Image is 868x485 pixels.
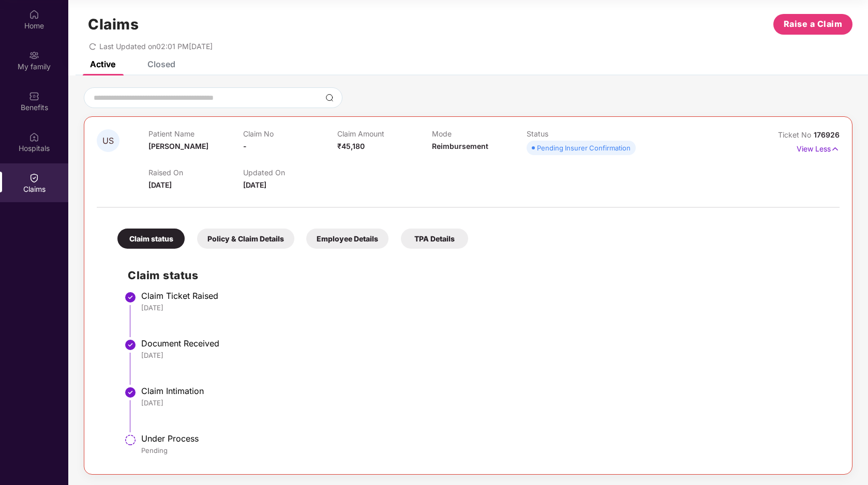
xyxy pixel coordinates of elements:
[243,142,247,150] span: -
[141,291,829,301] div: Claim Ticket Raised
[141,351,829,360] div: [DATE]
[141,386,829,396] div: Claim Intimation
[147,59,175,69] div: Closed
[124,434,137,446] img: svg+xml;base64,PHN2ZyBpZD0iU3RlcC1QZW5kaW5nLTMyeDMyIiB4bWxucz0iaHR0cDovL3d3dy53My5vcmcvMjAwMC9zdm...
[148,142,208,150] span: [PERSON_NAME]
[117,229,185,249] div: Claim status
[831,143,840,155] img: svg+xml;base64,PHN2ZyB4bWxucz0iaHR0cDovL3d3dy53My5vcmcvMjAwMC9zdmciIHdpZHRoPSIxNyIgaGVpZ2h0PSIxNy...
[148,129,243,138] p: Patient Name
[243,180,266,189] span: [DATE]
[814,130,840,139] span: 176926
[432,142,488,150] span: Reimbursement
[797,141,840,155] p: View Less
[243,168,338,177] p: Updated On
[778,130,814,139] span: Ticket No
[141,446,829,455] div: Pending
[102,137,114,145] span: US
[325,94,334,102] img: svg+xml;base64,PHN2ZyBpZD0iU2VhcmNoLTMyeDMyIiB4bWxucz0iaHR0cDovL3d3dy53My5vcmcvMjAwMC9zdmciIHdpZH...
[784,18,843,31] span: Raise a Claim
[88,16,139,33] h1: Claims
[90,59,115,69] div: Active
[89,42,96,51] span: redo
[401,229,468,249] div: TPA Details
[337,142,365,150] span: ₹45,180
[29,91,39,101] img: svg+xml;base64,PHN2ZyBpZD0iQmVuZWZpdHMiIHhtbG5zPSJodHRwOi8vd3d3LnczLm9yZy8yMDAwL3N2ZyIgd2lkdGg9Ij...
[432,129,527,138] p: Mode
[124,386,137,399] img: svg+xml;base64,PHN2ZyBpZD0iU3RlcC1Eb25lLTMyeDMyIiB4bWxucz0iaHR0cDovL3d3dy53My5vcmcvMjAwMC9zdmciIH...
[141,338,829,348] div: Document Received
[29,173,39,183] img: svg+xml;base64,PHN2ZyBpZD0iQ2xhaW0iIHhtbG5zPSJodHRwOi8vd3d3LnczLm9yZy8yMDAwL3N2ZyIgd2lkdGg9IjIwIi...
[29,9,39,20] img: svg+xml;base64,PHN2ZyBpZD0iSG9tZSIgeG1sbnM9Imh0dHA6Ly93d3cudzMub3JnLzIwMDAvc3ZnIiB3aWR0aD0iMjAiIG...
[148,180,172,189] span: [DATE]
[124,291,137,304] img: svg+xml;base64,PHN2ZyBpZD0iU3RlcC1Eb25lLTMyeDMyIiB4bWxucz0iaHR0cDovL3d3dy53My5vcmcvMjAwMC9zdmciIH...
[527,129,621,138] p: Status
[29,132,39,142] img: svg+xml;base64,PHN2ZyBpZD0iSG9zcGl0YWxzIiB4bWxucz0iaHR0cDovL3d3dy53My5vcmcvMjAwMC9zdmciIHdpZHRoPS...
[197,229,294,249] div: Policy & Claim Details
[306,229,388,249] div: Employee Details
[29,50,39,60] img: svg+xml;base64,PHN2ZyB3aWR0aD0iMjAiIGhlaWdodD0iMjAiIHZpZXdCb3g9IjAgMCAyMCAyMCIgZmlsbD0ibm9uZSIgeG...
[124,339,137,351] img: svg+xml;base64,PHN2ZyBpZD0iU3RlcC1Eb25lLTMyeDMyIiB4bWxucz0iaHR0cDovL3d3dy53My5vcmcvMjAwMC9zdmciIH...
[141,398,829,407] div: [DATE]
[773,14,852,35] button: Raise a Claim
[243,129,338,138] p: Claim No
[141,433,829,444] div: Under Process
[141,303,829,312] div: [DATE]
[148,168,243,177] p: Raised On
[99,42,213,51] span: Last Updated on 02:01 PM[DATE]
[537,143,631,153] div: Pending Insurer Confirmation
[337,129,432,138] p: Claim Amount
[128,267,829,284] h2: Claim status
